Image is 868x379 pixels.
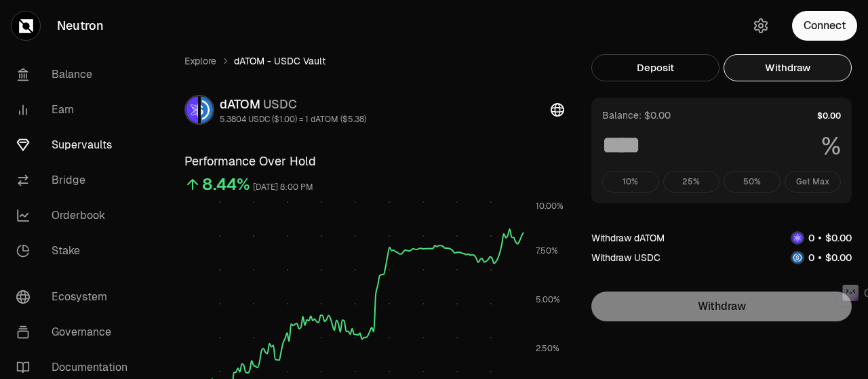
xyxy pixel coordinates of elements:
[591,54,719,81] button: Deposit
[536,245,558,256] tspan: 7.50%
[220,95,366,114] div: dATOM
[220,114,366,125] div: 5.3804 USDC ($1.00) = 1 dATOM ($5.38)
[536,201,564,212] tspan: 10.00%
[792,11,857,41] button: Connect
[201,96,213,123] img: USDC Logo
[5,163,146,198] a: Bridge
[5,279,146,315] a: Ecosystem
[591,231,665,245] div: Withdraw dATOM
[5,233,146,268] a: Stake
[5,198,146,233] a: Orderbook
[5,92,146,127] a: Earn
[184,152,564,171] h3: Performance Over Hold
[821,133,841,160] span: %
[253,180,313,195] div: [DATE] 8:00 PM
[184,54,216,68] a: Explore
[202,174,250,195] div: 8.44%
[5,315,146,350] a: Governance
[602,108,671,122] div: Balance: $0.00
[591,251,660,264] div: Withdraw USDC
[792,252,803,263] img: USDC Logo
[792,233,803,243] img: dATOM Logo
[186,96,198,123] img: dATOM Logo
[536,294,560,305] tspan: 5.00%
[5,127,146,163] a: Supervaults
[5,57,146,92] a: Balance
[724,54,852,81] button: Withdraw
[536,343,559,354] tspan: 2.50%
[184,54,564,68] nav: breadcrumb
[234,54,325,68] span: dATOM - USDC Vault
[263,96,297,112] span: USDC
